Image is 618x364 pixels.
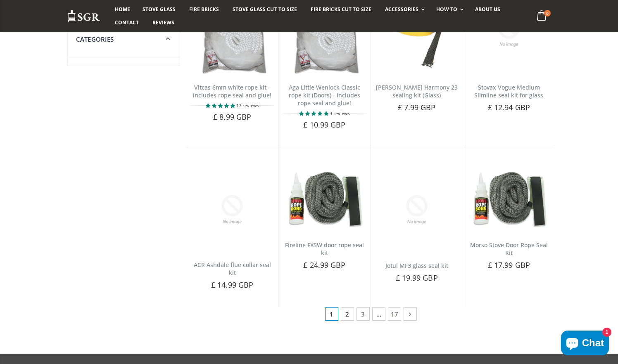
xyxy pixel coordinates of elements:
[183,3,225,16] a: Fire Bricks
[213,112,251,122] span: £ 8.99 GBP
[193,83,271,99] a: Vitcas 6mm white rope kit - includes rope seal and glue!
[376,83,458,99] a: [PERSON_NAME] Harmony 23 sealing kit (Glass)
[303,260,345,270] span: £ 24.99 GBP
[283,168,366,232] img: Fireline FX5W door rope seal kit
[109,3,136,16] a: Home
[396,273,438,283] span: £ 19.99 GBP
[467,168,551,232] img: Morso Stove Door Rope Seal Kit
[469,3,506,16] a: About us
[311,6,371,13] span: Fire Bricks Cut To Size
[341,307,354,321] a: 2
[299,110,330,116] span: 5.00 stars
[544,10,551,17] span: 0
[474,83,543,99] a: Stovax Vogue Medium Slimline seal kit for glass
[115,19,139,26] span: Contact
[67,9,100,23] img: Stove Glass Replacement
[357,307,370,321] a: 3
[226,3,303,16] a: Stove Glass Cut To Size
[379,3,429,16] a: Accessories
[430,3,468,16] a: How To
[304,3,378,16] a: Fire Bricks Cut To Size
[233,6,297,13] span: Stove Glass Cut To Size
[76,35,114,43] span: Categories
[206,102,236,109] span: 4.94 stars
[303,120,345,130] span: £ 10.99 GBP
[385,262,448,269] a: Jotul MF3 glass seal kit
[115,6,130,13] span: Home
[372,307,385,321] span: …
[436,6,457,13] span: How To
[488,260,530,270] span: £ 17.99 GBP
[385,6,418,13] span: Accessories
[143,6,176,13] span: Stove Glass
[470,241,548,257] a: Morso Stove Door Rope Seal Kit
[152,19,174,26] span: Reviews
[146,16,181,29] a: Reviews
[325,307,338,321] span: 1
[289,83,360,107] a: Aga Little Wenlock Classic rope kit (Doors) - includes rope seal and glue!
[488,102,530,112] span: £ 12.94 GBP
[285,241,364,257] a: Fireline FX5W door rope seal kit
[475,6,500,13] span: About us
[109,16,145,29] a: Contact
[388,307,401,321] a: 17
[559,331,611,357] inbox-online-store-chat: Shopify online store chat
[534,8,551,24] a: 0
[236,102,259,109] span: 17 reviews
[136,3,182,16] a: Stove Glass
[211,280,253,290] span: £ 14.99 GBP
[189,6,219,13] span: Fire Bricks
[398,102,436,112] span: £ 7.99 GBP
[194,261,271,277] a: ACR Ashdale flue collar seal kit
[330,110,350,116] span: 3 reviews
